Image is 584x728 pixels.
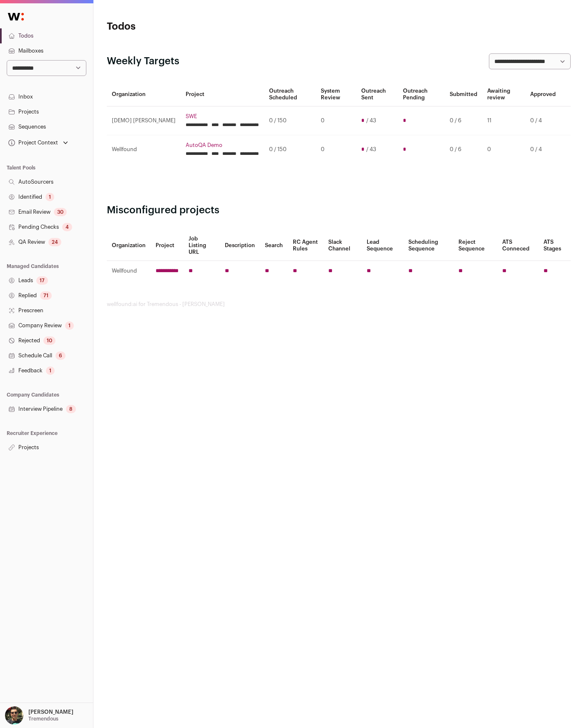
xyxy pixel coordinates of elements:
[186,142,259,149] a: AutoQA Demo
[539,230,571,261] th: ATS Stages
[48,238,61,246] div: 24
[3,706,75,725] button: Open dropdown
[445,83,482,106] th: Submitted
[46,367,55,375] div: 1
[220,230,260,261] th: Description
[445,106,482,135] td: 0 / 6
[482,83,525,106] th: Awaiting review
[260,230,288,261] th: Search
[36,276,48,285] div: 17
[5,706,23,725] img: 8429747-medium_jpg
[264,135,316,164] td: 0 / 150
[43,336,55,345] div: 10
[362,230,403,261] th: Lead Sequence
[525,135,561,164] td: 0 / 4
[366,146,376,153] span: / 43
[65,321,74,330] div: 1
[525,106,561,135] td: 0 / 4
[3,8,28,25] img: Wellfound
[45,193,54,201] div: 1
[181,83,264,106] th: Project
[482,106,525,135] td: 11
[316,83,356,106] th: System Review
[497,230,539,261] th: ATS Conneced
[186,113,259,120] a: SWE
[403,230,454,261] th: Scheduling Sequence
[356,83,398,106] th: Outreach Sent
[55,351,65,360] div: 6
[66,405,76,413] div: 8
[107,55,179,68] h2: Weekly Targets
[453,230,497,261] th: Reject Sequence
[107,230,151,261] th: Organization
[28,715,58,722] p: Tremendous
[107,301,571,308] footer: wellfound:ai for Tremendous - [PERSON_NAME]
[525,83,561,106] th: Approved
[107,204,571,217] h2: Misconfigured projects
[482,135,525,164] td: 0
[107,83,181,106] th: Organization
[107,106,181,135] td: [DEMO] [PERSON_NAME]
[54,208,67,216] div: 30
[323,230,361,261] th: Slack Channel
[151,230,184,261] th: Project
[107,20,262,33] h1: Todos
[398,83,445,106] th: Outreach Pending
[107,261,151,281] td: Wellfound
[445,135,482,164] td: 0 / 6
[288,230,324,261] th: RC Agent Rules
[184,230,220,261] th: Job Listing URL
[316,106,356,135] td: 0
[107,135,181,164] td: Wellfound
[366,117,376,124] span: / 43
[7,139,58,146] div: Project Context
[28,709,73,715] p: [PERSON_NAME]
[264,106,316,135] td: 0 / 150
[62,223,72,231] div: 4
[7,137,70,149] button: Open dropdown
[264,83,316,106] th: Outreach Scheduled
[40,291,52,300] div: 71
[316,135,356,164] td: 0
